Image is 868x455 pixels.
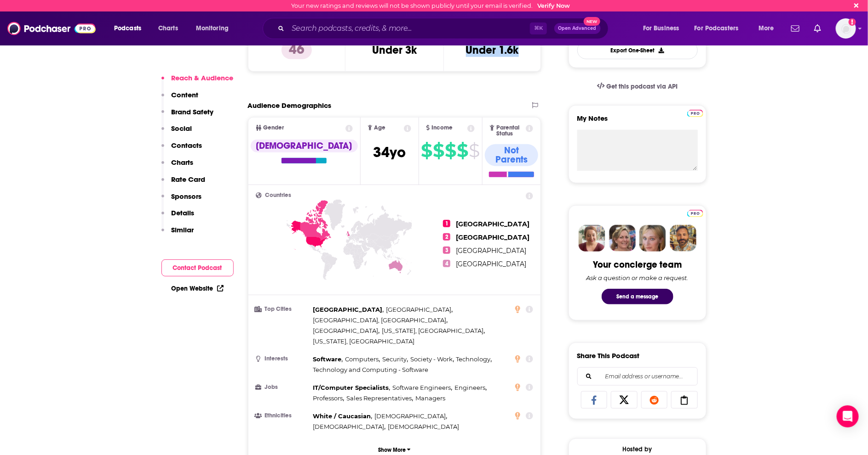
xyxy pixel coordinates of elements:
[346,394,412,402] span: Sales Representatives
[586,274,689,281] div: Ask a question or make a request.
[172,225,194,234] p: Similar
[849,18,856,26] svg: Email not verified
[172,285,224,292] a: Open Website
[172,124,192,133] p: Social
[172,158,194,167] p: Charts
[291,2,570,9] div: Your new ratings and reviews will not be shown publicly until your email is verified.
[577,367,698,386] div: Search followers
[264,125,284,131] span: Gender
[313,394,343,402] span: Professors
[161,175,206,192] button: Rate Card
[752,21,786,36] button: open menu
[611,391,638,409] a: Share on X/Twitter
[687,208,703,217] a: Pro website
[695,22,739,35] span: For Podcasters
[687,110,703,117] img: Podchaser Pro
[670,225,696,252] img: Jon Profile
[313,384,389,391] span: IT/Computer Specialists
[282,41,312,59] p: 46
[382,355,407,363] span: Security
[456,354,492,365] span: ,
[172,192,202,201] p: Sponsors
[346,393,413,404] span: ,
[172,90,199,99] p: Content
[265,192,292,198] span: Countries
[689,21,752,36] button: open menu
[161,141,202,158] button: Contacts
[443,247,450,254] span: 3
[196,22,229,35] span: Monitoring
[445,143,456,158] span: $
[584,17,600,26] span: New
[7,20,96,37] img: Podchaser - Follow, Share and Rate Podcasts
[530,22,547,34] span: ⌘ K
[374,411,447,421] span: ,
[836,18,856,39] button: Show profile menu
[313,315,448,326] span: ,
[172,175,206,184] p: Rate Card
[443,260,450,267] span: 4
[431,125,453,131] span: Income
[172,141,202,150] p: Contacts
[288,21,530,36] input: Search podcasts, credits, & more...
[469,143,480,158] span: $
[161,90,199,107] button: Content
[161,107,214,124] button: Brand Safety
[161,225,194,242] button: Similar
[759,22,774,35] span: More
[577,41,698,59] button: Export One-Sheet
[152,21,184,36] a: Charts
[313,355,342,363] span: Software
[415,394,445,402] span: Managers
[639,225,666,252] img: Jules Profile
[161,192,202,209] button: Sponsors
[579,225,605,252] img: Sydney Profile
[161,259,234,276] button: Contact Podcast
[108,21,153,36] button: open menu
[313,327,379,334] span: [GEOGRAPHIC_DATA]
[811,21,825,36] a: Show notifications dropdown
[836,18,856,39] img: User Profile
[313,412,371,420] span: White / Caucasian
[382,354,408,365] span: ,
[172,208,195,217] p: Details
[585,368,690,385] input: Email address or username...
[158,22,178,35] span: Charts
[345,355,379,363] span: Computers
[374,412,446,420] span: [DEMOGRAPHIC_DATA]
[313,393,345,404] span: ,
[466,43,519,57] h3: Under 1.6k
[372,43,417,57] h3: Under 3k
[443,220,450,227] span: 1
[313,337,415,345] span: [US_STATE], [GEOGRAPHIC_DATA]
[313,326,380,336] span: ,
[577,114,698,130] label: My Notes
[590,75,685,98] a: Get this podcast via API
[554,23,601,34] button: Open AdvancedNew
[172,107,214,116] p: Brand Safety
[313,421,386,432] span: ,
[671,391,698,409] a: Copy Link
[606,83,678,90] span: Get this podcast via API
[190,21,241,36] button: open menu
[313,306,383,313] span: [GEOGRAPHIC_DATA]
[456,355,491,363] span: Technology
[388,423,459,430] span: [DEMOGRAPHIC_DATA]
[392,384,451,391] span: Software Engineers
[433,143,444,158] span: $
[172,73,234,82] p: Reach & Audience
[641,391,668,409] a: Share on Reddit
[313,423,385,430] span: [DEMOGRAPHIC_DATA]
[251,140,358,152] div: [DEMOGRAPHIC_DATA]
[602,289,673,304] button: Send a message
[161,158,194,175] button: Charts
[687,210,703,217] img: Podchaser Pro
[382,327,483,334] span: [US_STATE], [GEOGRAPHIC_DATA]
[345,354,380,365] span: ,
[609,225,636,252] img: Barbara Profile
[313,382,391,393] span: ,
[373,143,406,161] span: 34 yo
[454,384,485,391] span: Engineers
[114,22,141,35] span: Podcasts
